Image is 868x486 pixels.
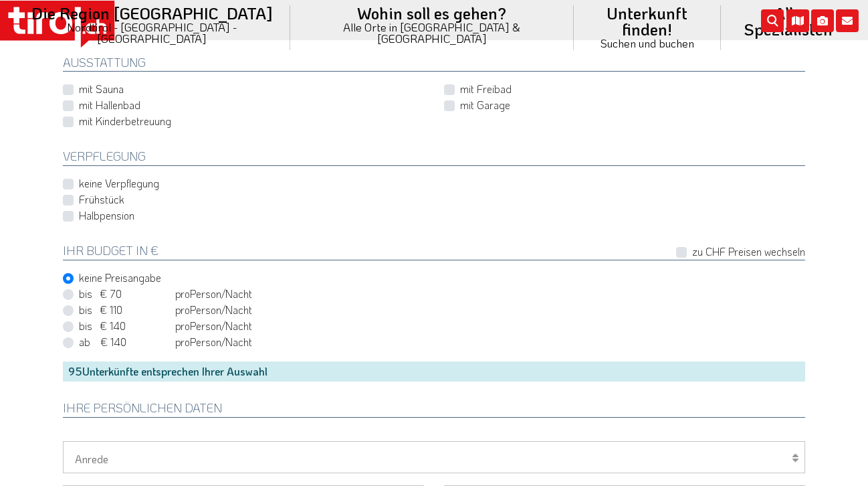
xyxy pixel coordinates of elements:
[79,208,134,223] label: Halbpension
[811,9,834,32] i: Fotogalerie
[63,402,805,418] h2: Ihre persönlichen Daten
[63,244,805,260] h2: Ihr Budget in €
[590,37,705,49] small: Suchen und buchen
[79,335,173,349] span: ab € 140
[190,319,221,333] em: Person
[79,335,252,349] label: pro /Nacht
[63,150,805,166] h2: Verpflegung
[79,303,252,317] label: pro /Nacht
[79,319,173,333] span: bis € 140
[79,192,124,207] label: Frühstück
[79,82,124,96] label: mit Sauna
[190,303,221,317] em: Person
[692,244,805,259] label: zu CHF Preisen wechseln
[190,335,221,349] em: Person
[79,287,173,301] span: bis € 70
[836,9,859,32] i: Kontakt
[79,287,252,301] label: pro /Nacht
[79,98,140,112] label: mit Hallenbad
[79,319,252,333] label: pro /Nacht
[786,9,809,32] i: Karte öffnen
[79,176,159,191] label: keine Verpflegung
[460,82,512,96] label: mit Freibad
[306,21,558,44] small: Alle Orte in [GEOGRAPHIC_DATA] & [GEOGRAPHIC_DATA]
[79,114,171,129] label: mit Kinderbetreuung
[63,361,805,382] div: Unterkünfte entsprechen Ihrer Auswahl
[79,303,173,317] span: bis € 110
[79,270,161,285] label: keine Preisangabe
[29,21,274,44] small: Nordtirol - [GEOGRAPHIC_DATA] - [GEOGRAPHIC_DATA]
[190,287,221,301] em: Person
[460,98,510,112] label: mit Garage
[68,364,82,378] span: 95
